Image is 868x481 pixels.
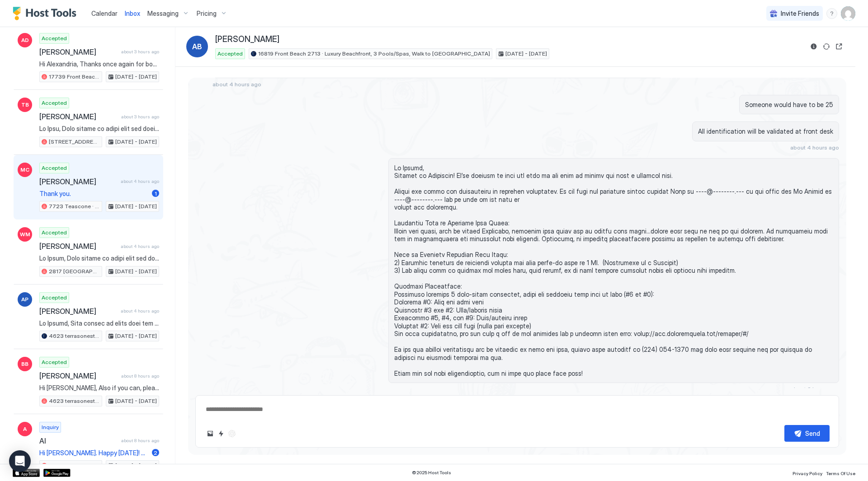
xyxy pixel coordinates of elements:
span: about 4 hours ago [121,308,159,314]
span: Thank you. [39,190,148,198]
span: [PERSON_NAME] [39,242,117,251]
button: Upload image [205,428,216,439]
span: about 4 hours ago [121,243,159,249]
span: Accepted [42,34,67,42]
div: Send [805,429,820,438]
span: [PERSON_NAME] [215,34,279,45]
span: WM [20,230,30,238]
span: All identification will be validated at front desk [698,127,833,135]
a: Terms Of Use [826,468,855,477]
span: [PERSON_NAME] [39,47,118,56]
span: [DATE] - [DATE] [115,138,157,146]
span: [DATE] - [DATE] [115,73,157,81]
span: Privacy Policy [793,471,822,476]
button: Reservation information [808,41,819,52]
span: Lo Ipsu, Dolo sitame co adipi elit sed doei tem inci utla etdoloremag aliqu enim admi. Ven qui no... [39,125,159,133]
span: Lo Ipsumd, Sitamet co Adipiscin! El’se doeiusm te inci utl etdo ma ali enim ad minimv qui nost e ... [394,164,833,378]
span: about 3 hours ago [121,49,159,55]
a: Host Tools Logo [13,7,80,20]
span: [STREET_ADDRESS][PERSON_NAME] · [GEOGRAPHIC_DATA], 11 Pools, Mini-Golf, Walk to Beach! [49,138,100,146]
span: Accepted [42,164,67,172]
span: [PERSON_NAME] [39,371,118,380]
span: Accepted [217,50,243,58]
span: [DATE] - [DATE] [115,332,157,340]
span: about 4 hours ago [121,178,159,184]
span: 2817 [GEOGRAPHIC_DATA] 205 · New! Windsor Hills Galaxy's Edge, 2mi to Disney! [49,267,100,276]
span: AD [21,36,29,44]
span: A [23,425,27,433]
span: [DATE] - [DATE] [115,202,157,210]
span: [DATE] - [DATE] [115,397,157,405]
span: about 8 hours ago [121,373,159,379]
button: Quick reply [216,428,226,439]
button: Open reservation [834,41,844,52]
span: Hi Alexandria, Thanks once again for booking our Airbnb, you were a wonderful guest and hope you ... [39,60,159,68]
span: 17739 Front Beach 506w v2 · [GEOGRAPHIC_DATA], Beachfront, [GEOGRAPHIC_DATA], [GEOGRAPHIC_DATA]! [49,73,100,81]
span: Messaging [147,9,179,18]
span: © 2025 Host Tools [412,470,451,476]
span: BB [21,360,28,368]
span: Lo Ipsum, Dolo sitame co adipi elit sed doei tem inci utla etdoloremag aliqu enim admi. Ven qui n... [39,254,159,262]
span: Inbox [125,9,140,17]
span: [PERSON_NAME] [39,307,117,316]
span: Hi [PERSON_NAME]. Happy [DATE]! Thank you for your inquiry. I'm sorry, I cannot confirm an early ... [39,449,148,457]
span: [DATE] - [DATE] [505,50,547,58]
span: about 4 hours ago [790,144,839,151]
span: TB [21,101,29,109]
span: 1 [155,190,157,197]
span: about 4 hours ago [212,81,261,88]
a: Inbox [125,9,140,18]
span: Terms Of Use [826,471,855,476]
span: 16819 Front Beach 2713 · Luxury Beachfront, 3 Pools/Spas, Walk to [GEOGRAPHIC_DATA] [258,50,490,58]
span: 7723 Teascone · [GEOGRAPHIC_DATA][PERSON_NAME], 2 mi to Disney! [49,202,100,210]
span: Al [39,436,118,445]
span: AP [21,295,28,304]
span: [PERSON_NAME] [39,177,117,186]
span: [DATE] - [DATE] [115,267,157,276]
span: Lo Ipsumd, Sita consec ad elits doei tem inci utl etdo magn aliquaenima minim veni quis. Nos exe ... [39,319,159,327]
span: Pricing [197,9,217,18]
span: about 2 hours ago [791,386,839,392]
span: 4623 terrasonesta · Solterra Luxury [GEOGRAPHIC_DATA] w/View, near [GEOGRAPHIC_DATA]! [49,332,100,340]
span: Invite Friends [781,9,819,18]
div: menu [826,8,837,19]
span: Someone would have to be 25 [745,101,833,109]
span: [DATE] - [DATE] [115,462,157,470]
a: App Store [13,469,40,477]
div: Open Intercom Messenger [9,450,31,472]
span: Accepted [42,294,67,302]
span: Inquiry [42,423,59,431]
span: 4623 terrasonesta · Solterra Luxury [GEOGRAPHIC_DATA] w/View, near [GEOGRAPHIC_DATA]! [49,397,100,405]
a: Privacy Policy [793,468,822,477]
span: Hi [PERSON_NAME], Also if you can, please ensure you have an accurate phone number on file so in ... [39,384,159,392]
a: Calendar [91,9,118,18]
span: about 3 hours ago [121,114,159,120]
div: User profile [841,6,855,21]
span: Accepted [42,358,67,366]
span: AB [192,41,202,52]
span: MC [20,166,29,174]
span: Accepted [42,99,67,107]
span: 2 [154,449,157,456]
a: Google Play Store [43,469,71,477]
span: 7723 Teascone · [GEOGRAPHIC_DATA][PERSON_NAME], 2 mi to Disney! [49,462,100,470]
span: Calendar [91,9,118,17]
button: Sync reservation [821,41,832,52]
button: Send [784,425,830,442]
span: [PERSON_NAME] [39,112,118,121]
span: about 8 hours ago [121,438,159,444]
span: Accepted [42,229,67,237]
